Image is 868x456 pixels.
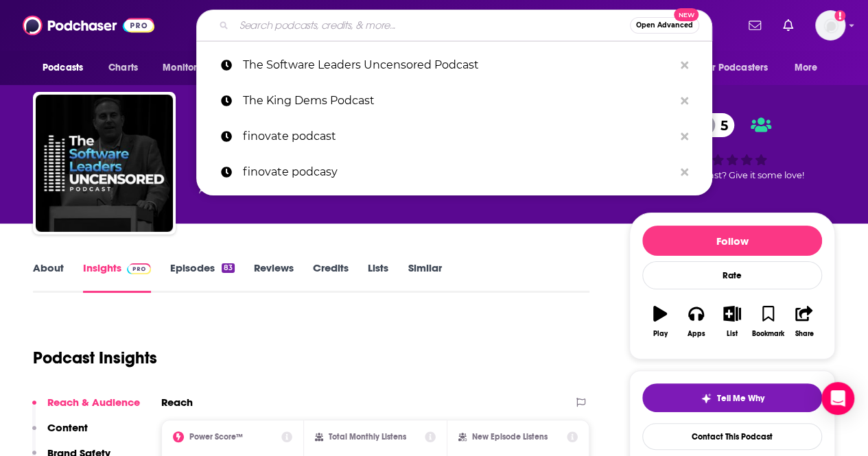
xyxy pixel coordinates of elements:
p: finovate podcast [243,119,674,154]
div: Search podcasts, credits, & more... [196,10,712,41]
a: Credits [313,261,349,293]
p: The Software Leaders Uncensored Podcast [243,47,674,83]
a: Show notifications dropdown [777,14,799,37]
a: Show notifications dropdown [743,14,766,37]
button: open menu [785,55,835,81]
h2: Reach [161,396,193,409]
span: Good podcast? Give it some love! [660,170,804,180]
button: Share [786,297,822,346]
svg: Add a profile image [834,10,845,21]
span: Open Advanced [636,22,693,29]
a: Lists [368,261,388,293]
div: Bookmark [752,330,784,338]
p: Reach & Audience [47,396,140,409]
input: Search podcasts, credits, & more... [234,14,630,36]
button: open menu [33,55,101,81]
div: A daily podcast [199,182,343,198]
button: tell me why sparkleTell Me Why [642,383,822,412]
span: More [795,58,818,77]
button: Content [32,421,88,446]
h2: Power Score™ [189,432,243,442]
button: Bookmark [750,297,786,346]
button: Open AdvancedNew [630,17,699,34]
button: Reach & Audience [32,396,140,421]
span: Logged in as YiyanWang [815,10,845,40]
span: Charts [108,58,138,77]
a: finovate podcast [196,119,712,154]
a: The King Dems Podcast [196,83,712,119]
button: Apps [678,297,714,346]
a: Reviews [254,261,294,293]
button: Follow [642,226,822,256]
img: Podchaser - Follow, Share and Rate Podcasts [23,12,154,38]
div: Open Intercom Messenger [821,382,854,415]
a: Contact This Podcast [642,423,822,450]
button: Show profile menu [815,10,845,40]
p: Content [47,421,88,434]
h1: Podcast Insights [33,348,157,368]
span: For Podcasters [702,58,768,77]
a: Charts [99,55,146,81]
button: List [714,297,750,346]
a: About [33,261,64,293]
a: InsightsPodchaser Pro [83,261,151,293]
img: Podchaser Pro [127,263,151,274]
div: 83 [222,263,235,273]
span: Monitoring [163,58,211,77]
button: open menu [153,55,229,81]
a: The Software Leaders Uncensored Podcast [196,47,712,83]
img: The Software Leaders Uncensored Podcast [36,95,173,232]
img: tell me why sparkle [701,393,712,404]
div: List [727,330,738,338]
p: finovate podcasy [243,154,674,190]
a: 5 [693,113,735,137]
div: 5Good podcast? Give it some love! [629,104,835,189]
h2: Total Monthly Listens [329,432,406,442]
div: Apps [688,330,705,338]
span: New [674,8,699,21]
a: Similar [408,261,441,293]
span: Tell Me Why [717,393,764,404]
div: Share [795,330,813,338]
a: finovate podcasy [196,154,712,190]
img: User Profile [815,10,845,40]
h2: New Episode Listens [472,432,548,442]
button: Play [642,297,678,346]
span: Podcasts [43,58,83,77]
div: Rate [642,261,822,289]
div: Play [653,330,668,338]
span: 5 [707,113,735,137]
button: open menu [693,55,788,81]
p: The King Dems Podcast [243,83,674,119]
a: Episodes83 [170,261,235,293]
